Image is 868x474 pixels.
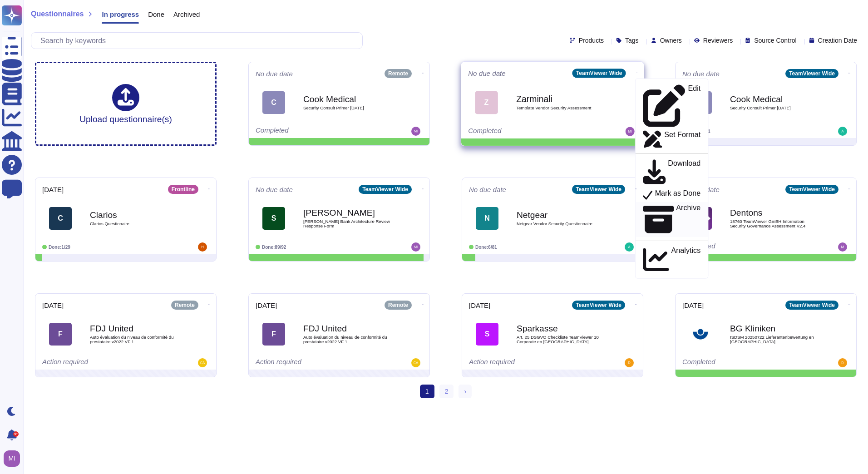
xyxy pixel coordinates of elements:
img: user [838,358,847,367]
div: Action required [256,358,367,367]
span: [DATE] [42,186,64,193]
div: Completed [682,242,794,252]
div: TeamViewer Wide [572,185,625,194]
div: Completed [468,127,581,136]
span: Source Control [754,37,796,44]
div: Action required [42,358,153,367]
a: Analytics [636,245,708,275]
span: Archived [173,11,200,18]
div: TeamViewer Wide [572,301,625,310]
a: Download [636,158,708,188]
img: user [411,358,420,367]
span: Products [579,37,604,44]
div: TeamViewer Wide [359,185,412,194]
span: [DATE] [682,302,704,309]
p: Archive [676,204,700,235]
p: Mark as Done [655,189,701,200]
p: Download [668,160,700,186]
span: Creation Date [818,37,857,44]
div: C [49,207,72,230]
span: Security Consult Primer [DATE] [303,106,394,110]
span: Auto évaluation du niveau de conformité du prestataire v2022 VF 1 [303,335,394,344]
span: Security Consult Primer [DATE] [730,106,821,110]
div: TeamViewer Wide [785,185,838,194]
span: In progress [102,11,139,18]
img: user [198,358,207,367]
b: Sparkasse [517,324,607,333]
b: [PERSON_NAME] [303,208,394,217]
img: user [411,242,420,252]
span: Template Vendor Security Assessment [516,106,608,110]
b: Netgear [517,211,607,219]
div: Frontline [168,185,198,194]
a: Archive [636,202,708,237]
div: Upload questionnaire(s) [79,84,172,123]
span: Done: 5/31 [689,129,710,134]
div: Remote [385,69,412,78]
div: N [476,207,498,230]
span: Owners [660,37,682,44]
input: Search by keywords [36,33,362,49]
p: Edit [688,85,700,127]
p: Analytics [671,247,701,273]
div: TeamViewer Wide [785,301,838,310]
div: Z [475,91,498,114]
img: user [625,242,634,252]
span: Clarios Questionaire [90,222,181,226]
div: TeamViewer Wide [572,69,626,78]
span: ISDSM 20250722 Lieferantenbewertung en [GEOGRAPHIC_DATA] [730,335,821,344]
img: user [198,242,207,252]
b: FDJ United [90,324,181,333]
div: TeamViewer Wide [785,69,838,78]
div: Completed [256,127,367,136]
img: user [626,127,635,136]
span: No due date [256,70,293,77]
div: F [262,323,285,346]
span: No due date [256,186,293,193]
span: [PERSON_NAME] Bank Architecture Review Response Form [303,219,394,228]
div: Remote [385,301,412,310]
div: Action required [469,358,580,367]
span: [DATE] [42,302,64,309]
div: 9+ [13,431,19,437]
span: 1 [420,385,434,398]
div: C [262,91,285,114]
span: Art. 25 DSGVO Checkliste TeamViewer 10 Corporate en [GEOGRAPHIC_DATA] [517,335,607,344]
a: Set Format [636,129,708,150]
span: No due date [682,70,720,77]
span: Auto évaluation du niveau de conformité du prestataire v2022 VF 1 [90,335,181,344]
span: Done: 89/92 [262,245,286,250]
span: Questionnaires [31,10,84,18]
img: Logo [689,323,712,346]
img: user [411,127,420,136]
span: › [464,388,466,395]
div: Completed [682,358,794,367]
img: user [4,450,20,467]
div: Remote [171,301,198,310]
a: Edit [636,83,708,129]
b: Cook Medical [303,95,394,104]
b: FDJ United [303,324,394,333]
span: [DATE] [256,302,277,309]
span: Netgear Vendor Security Questionnaire [517,222,607,226]
span: [DATE] [469,302,490,309]
span: Reviewers [703,37,733,44]
p: Set Format [664,131,700,148]
div: S [476,323,498,346]
b: Cook Medical [730,95,821,104]
a: Mark as Done [636,187,708,202]
span: No due date [468,70,506,77]
img: user [625,358,634,367]
span: Done [148,11,164,18]
span: Done: 6/81 [475,245,497,250]
b: BG Kliniken [730,324,821,333]
b: Clarios [90,211,181,219]
span: Done: 1/29 [49,245,70,250]
div: F [49,323,72,346]
div: S [262,207,285,230]
span: Tags [625,37,639,44]
img: user [838,127,847,136]
span: 18760 TeamViewer GmBH Information Security Governance Assessment V2.4 [730,219,821,228]
span: No due date [469,186,506,193]
button: user [2,449,26,469]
